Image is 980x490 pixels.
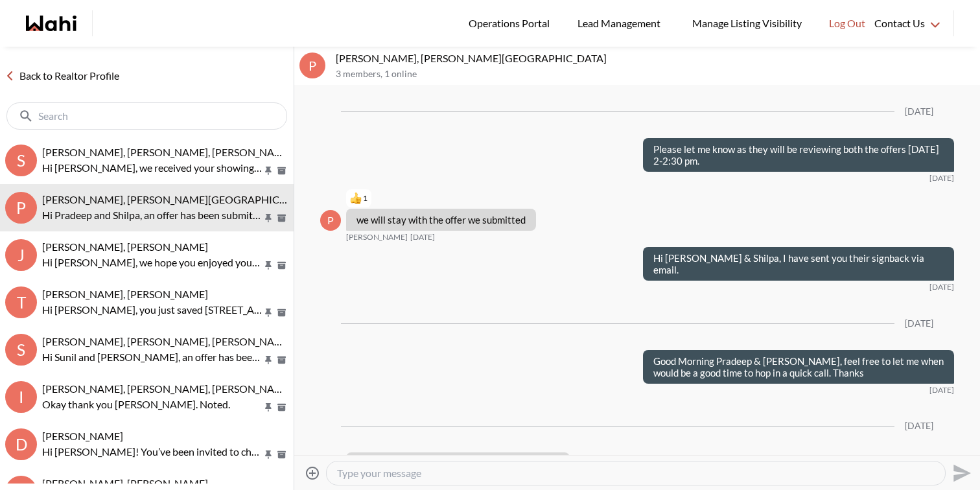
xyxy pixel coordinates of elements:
span: [PERSON_NAME], [PERSON_NAME][GEOGRAPHIC_DATA] [42,193,313,205]
button: Pin [262,213,274,224]
div: T [5,286,37,318]
time: 2025-08-24T13:50:29.952Z [929,385,954,395]
button: Pin [262,260,274,271]
div: P [299,52,325,78]
time: 2025-08-23T17:57:42.242Z [410,232,435,242]
div: Reaction list [346,188,541,209]
p: we will stay with the offer we submitted [356,214,526,226]
div: P [5,192,37,224]
time: 2025-08-24T02:18:34.591Z [929,282,954,292]
div: j [5,239,37,271]
button: Archive [275,307,288,318]
span: [PERSON_NAME] [346,232,408,242]
div: P [320,210,341,231]
p: Hi [PERSON_NAME] & Shilpa, I have sent you their signback via email. [653,252,944,275]
div: D [5,428,37,460]
p: Good Morning Pradeep & [PERSON_NAME], feel free to let me when would be a good time to hop in a q... [653,355,944,379]
span: [PERSON_NAME], [PERSON_NAME], [PERSON_NAME] [42,146,293,158]
span: [PERSON_NAME], [PERSON_NAME] [42,288,208,300]
span: Operations Portal [469,15,554,32]
p: Hi [PERSON_NAME]! You’ve been invited to chat with your Wahi Realtor, [PERSON_NAME]. Feel free to... [42,444,262,460]
span: [PERSON_NAME] [42,430,123,442]
div: S [5,334,37,366]
button: Pin [262,307,274,318]
button: Pin [262,402,274,413]
button: Archive [275,402,288,413]
p: Hi Sunil and [PERSON_NAME], an offer has been submitted for [STREET_ADDRESS]. If you’re still int... [42,349,262,365]
span: 1 [363,193,367,204]
p: Okay thank you [PERSON_NAME]. Noted. [42,397,262,412]
span: Lead Management [577,15,665,32]
span: [PERSON_NAME], [PERSON_NAME] [42,477,208,489]
div: [DATE] [905,318,933,329]
p: Hi [PERSON_NAME], you just saved [STREET_ADDRESS]. Would you like to book a showing or receive mo... [42,302,262,318]
input: Search [38,110,258,122]
div: [DATE] [905,106,933,117]
button: Archive [275,355,288,366]
button: Pin [262,449,274,460]
button: Archive [275,165,288,176]
span: [PERSON_NAME], [PERSON_NAME], [PERSON_NAME], [PERSON_NAME] [42,382,378,395]
span: [PERSON_NAME], [PERSON_NAME], [PERSON_NAME] [42,335,293,347]
button: Archive [275,213,288,224]
p: [PERSON_NAME], [PERSON_NAME][GEOGRAPHIC_DATA] [336,52,975,65]
p: Hi [PERSON_NAME], we hope you enjoyed your showings! Did the properties meet your criteria? What ... [42,255,262,270]
a: Wahi homepage [26,16,76,31]
span: [PERSON_NAME], [PERSON_NAME] [42,240,208,253]
textarea: Type your message [337,467,935,480]
span: Manage Listing Visibility [688,15,806,32]
button: Reactions: like [350,193,367,204]
p: Please let me know as they will be reviewing both the offers [DATE] 2-2:30 pm. [653,143,944,167]
button: Send [946,458,975,487]
div: S [5,145,37,176]
span: Log Out [829,15,865,32]
button: Archive [275,449,288,460]
p: Hi Pradeep and Shilpa, an offer has been submitted for [STREET_ADDRESS]. If you’re still interest... [42,207,262,223]
button: Archive [275,260,288,271]
div: [DATE] [905,421,933,432]
button: Pin [262,165,274,176]
time: 2025-08-23T17:45:44.072Z [929,173,954,183]
button: Pin [262,355,274,366]
p: 3 members , 1 online [336,69,975,80]
div: I [5,381,37,413]
p: Hi [PERSON_NAME], we received your showing requests - exciting 🎉 . We will be in touch shortly. [42,160,262,176]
